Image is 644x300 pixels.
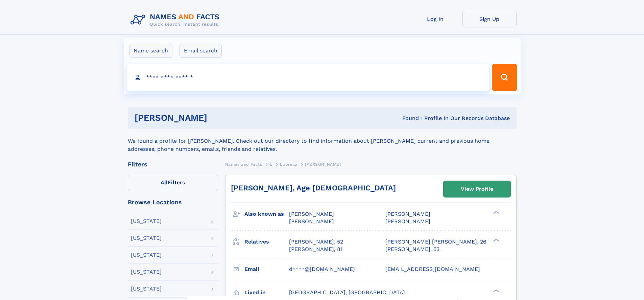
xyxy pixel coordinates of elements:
a: [PERSON_NAME], Age [DEMOGRAPHIC_DATA] [231,184,396,192]
h3: Relatives [244,236,289,248]
a: L [270,160,272,168]
h3: Also known as [244,208,289,220]
span: [EMAIL_ADDRESS][DOMAIN_NAME] [385,266,480,272]
div: [US_STATE] [131,286,162,292]
img: Logo Names and Facts [128,11,225,29]
div: ❯ [492,210,500,215]
h3: Lived in [244,287,289,298]
span: [PERSON_NAME] [289,218,334,225]
a: [PERSON_NAME] [PERSON_NAME], 26 [385,238,486,246]
span: L [270,162,272,167]
a: Names and Facts [225,160,262,168]
a: Log In [408,11,462,27]
div: [US_STATE] [131,235,162,241]
a: [PERSON_NAME], 53 [385,246,439,253]
h3: Email [244,263,289,275]
button: Search Button [492,64,517,91]
span: [PERSON_NAME] [385,211,430,217]
span: [PERSON_NAME] [305,162,341,167]
div: [US_STATE] [131,218,162,224]
a: View Profile [444,181,510,197]
a: Loprinzi [280,160,297,168]
label: Name search [129,44,172,58]
div: [US_STATE] [131,269,162,275]
div: Browse Locations [128,199,218,205]
a: Sign Up [462,11,517,27]
span: All [161,179,168,186]
div: Found 1 Profile In Our Records Database [305,115,510,122]
span: [GEOGRAPHIC_DATA], [GEOGRAPHIC_DATA] [289,289,405,296]
h1: [PERSON_NAME] [135,114,305,122]
span: [PERSON_NAME] [289,211,334,217]
a: [PERSON_NAME], 81 [289,246,342,253]
div: We found a profile for [PERSON_NAME]. Check out our directory to find information about [PERSON_N... [128,129,517,153]
input: search input [127,64,489,91]
div: ❯ [492,238,500,242]
label: Email search [180,44,222,58]
span: [PERSON_NAME] [385,218,430,225]
div: Filters [128,161,218,167]
div: [US_STATE] [131,252,162,258]
div: ❯ [492,289,500,293]
a: [PERSON_NAME], 52 [289,238,343,246]
span: Loprinzi [280,162,297,167]
label: Filters [128,175,218,191]
div: View Profile [461,181,493,197]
